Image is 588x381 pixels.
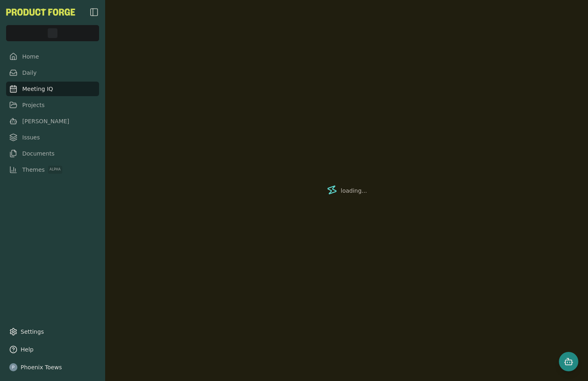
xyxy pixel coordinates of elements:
span: Daily [22,69,36,77]
button: Help [6,342,99,357]
button: Phoenix Toews [6,360,99,375]
span: Themes [22,166,62,174]
button: Open chat [559,352,578,371]
span: Issues [22,133,40,141]
p: loading... [341,187,367,195]
a: Home [6,49,99,64]
button: Close Sidebar [89,7,99,17]
button: PF-Logo [6,8,75,16]
a: Meeting IQ [6,82,99,96]
span: Documents [22,149,55,158]
img: Product Forge [6,8,75,16]
img: profile [9,363,17,371]
a: ThemesAlpha [6,162,99,177]
span: Alpha [48,166,62,174]
a: [PERSON_NAME] [6,114,99,128]
span: Meeting IQ [22,85,53,93]
a: Issues [6,130,99,145]
img: sidebar [89,7,99,17]
a: Daily [6,65,99,80]
a: Settings [6,324,99,339]
span: [PERSON_NAME] [22,117,69,125]
a: Projects [6,98,99,112]
span: Projects [22,101,44,109]
span: Home [22,53,39,61]
a: Documents [6,146,99,161]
